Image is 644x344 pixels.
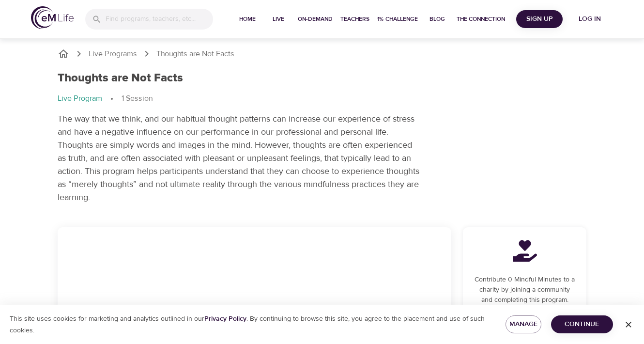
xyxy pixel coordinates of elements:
[570,13,609,25] span: Log in
[298,14,333,24] span: On-Demand
[58,71,183,85] h1: Thoughts are Not Facts
[513,318,533,330] span: Manage
[377,14,418,24] span: 1% Challenge
[516,10,563,28] button: Sign Up
[156,48,234,60] p: Thoughts are Not Facts
[58,48,586,60] nav: breadcrumb
[58,93,586,105] nav: breadcrumb
[567,10,613,28] button: Log in
[457,14,505,24] span: The Connection
[204,314,246,323] a: Privacy Policy
[506,315,541,333] button: Manage
[340,14,369,24] span: Teachers
[236,14,259,24] span: Home
[106,9,213,30] input: Find programs, teachers, etc...
[31,6,74,29] img: logo
[58,112,421,204] p: The way that we think, and our habitual thought patterns can increase our experience of stress an...
[475,275,575,305] p: Contribute 0 Mindful Minutes to a charity by joining a community and completing this program.
[58,93,102,104] p: Live Program
[89,48,137,60] a: Live Programs
[520,13,559,25] span: Sign Up
[426,14,449,24] span: Blog
[122,93,153,104] p: 1 Session
[551,315,613,333] button: Continue
[267,14,290,24] span: Live
[559,318,605,330] span: Continue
